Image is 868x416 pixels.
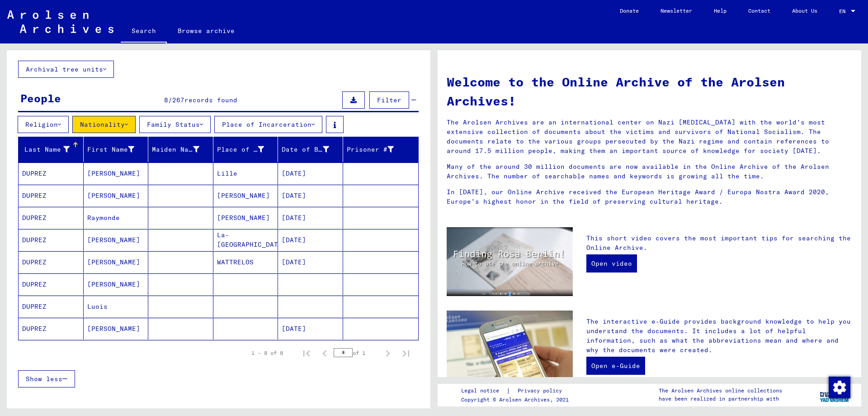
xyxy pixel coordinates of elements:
mat-cell: [DATE] [278,229,343,251]
mat-cell: DUPREZ [19,207,84,229]
mat-header-cell: Place of Birth [213,137,278,162]
p: The Arolsen Archives online collections [659,387,782,395]
div: Last Name [22,145,70,154]
mat-cell: [DATE] [278,251,343,273]
mat-cell: [PERSON_NAME] [84,273,149,295]
button: Filter [369,91,409,109]
mat-cell: DUPREZ [19,318,84,339]
p: The interactive e-Guide provides background knowledge to help you understand the documents. It in... [586,317,852,355]
div: Date of Birth [282,145,329,154]
mat-cell: [DATE] [278,207,343,229]
mat-cell: [PERSON_NAME] [84,185,149,206]
mat-cell: WATTRELOS [213,251,278,273]
mat-header-cell: Prisoner # [343,137,419,162]
mat-header-cell: First Name [84,137,149,162]
mat-cell: DUPREZ [19,229,84,251]
mat-cell: DUPREZ [19,273,84,295]
div: of 1 [334,349,379,357]
mat-cell: [PERSON_NAME] [213,207,278,229]
a: Legal notice [461,386,506,396]
span: Show less [26,375,62,383]
div: People [20,90,61,106]
img: yv_logo.png [818,383,852,406]
span: / [168,96,172,104]
mat-cell: [DATE] [278,185,343,206]
div: Maiden Name [152,145,199,154]
img: Zustimmung ändern [829,377,850,398]
a: Open e-Guide [586,357,645,375]
a: Browse archive [167,20,245,42]
mat-cell: Raymonde [84,207,149,229]
mat-cell: [PERSON_NAME] [84,318,149,339]
div: | [461,386,573,396]
div: Maiden Name [152,142,213,157]
mat-select-trigger: EN [839,8,845,14]
mat-cell: [PERSON_NAME] [84,251,149,273]
mat-cell: [PERSON_NAME] [84,229,149,251]
mat-header-cell: Date of Birth [278,137,343,162]
a: Open video [586,254,637,273]
button: Nationality [72,116,136,133]
div: Place of Birth [217,142,278,157]
a: Privacy policy [510,386,573,396]
div: First Name [87,142,148,157]
button: Previous page [316,344,334,362]
img: eguide.jpg [447,311,573,395]
mat-header-cell: Last Name [19,137,84,162]
button: Place of Incarceration [214,116,322,133]
mat-cell: Luois [84,296,149,317]
span: 267 [172,96,184,104]
button: Show less [18,370,75,387]
p: have been realized in partnership with [659,395,782,403]
button: Last page [397,344,415,362]
mat-cell: [DATE] [278,163,343,184]
span: 8 [164,96,168,104]
div: Place of Birth [217,145,264,154]
mat-cell: [DATE] [278,318,343,339]
div: 1 – 8 of 8 [251,349,283,357]
mat-cell: [PERSON_NAME] [213,185,278,206]
a: Search [121,20,167,43]
img: Arolsen_neg.svg [7,10,113,33]
mat-cell: La-[GEOGRAPHIC_DATA] [213,229,278,251]
div: Prisoner # [347,145,394,154]
p: In [DATE], our Online Archive received the European Heritage Award / Europa Nostra Award 2020, Eu... [447,187,852,206]
div: Prisoner # [347,142,408,157]
span: records found [184,96,237,104]
div: First Name [87,145,135,154]
button: Next page [379,344,397,362]
p: The Arolsen Archives are an international center on Nazi [MEDICAL_DATA] with the world’s most ext... [447,118,852,156]
p: Copyright © Arolsen Archives, 2021 [461,396,573,404]
button: Family Status [139,116,211,133]
img: video.jpg [447,227,573,296]
mat-cell: DUPREZ [19,296,84,317]
mat-cell: [PERSON_NAME] [84,163,149,184]
h1: Welcome to the Online Archive of the Arolsen Archives! [447,72,852,110]
p: Many of the around 30 million documents are now available in the Online Archive of the Arolsen Ar... [447,162,852,181]
button: First page [297,344,316,362]
p: This short video covers the most important tips for searching the Online Archive. [586,234,852,253]
button: Archival tree units [18,61,114,78]
mat-cell: DUPREZ [19,163,84,184]
mat-cell: DUPREZ [19,185,84,206]
span: Filter [377,96,401,104]
mat-cell: DUPREZ [19,251,84,273]
div: Zustimmung ändern [828,376,850,398]
div: Last Name [22,142,83,157]
div: Date of Birth [282,142,343,157]
mat-header-cell: Maiden Name [148,137,213,162]
mat-cell: Lille [213,163,278,184]
button: Religion [18,116,69,133]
